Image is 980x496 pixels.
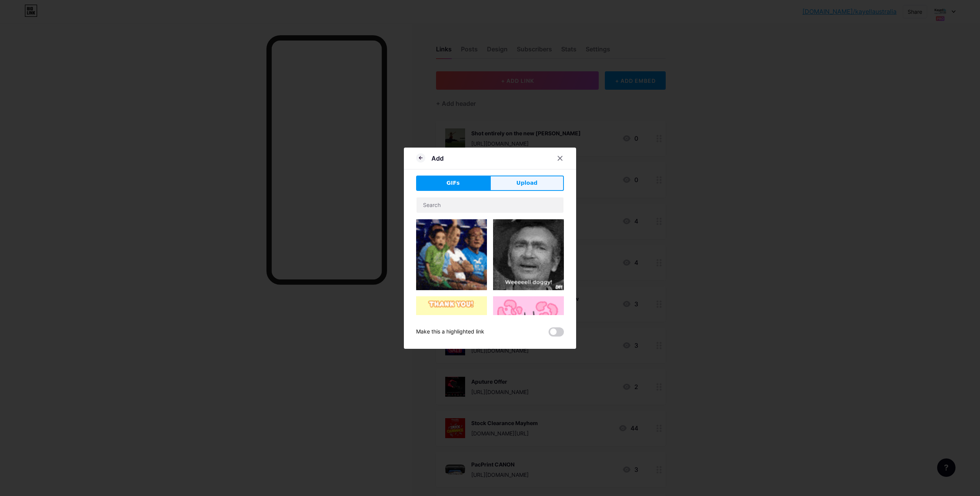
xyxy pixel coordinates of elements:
[416,219,487,290] img: Gihpy
[493,296,564,367] img: Gihpy
[431,154,444,163] div: Add
[446,179,460,187] span: GIFs
[416,296,487,367] img: Gihpy
[416,176,490,191] button: GIFs
[416,197,563,213] input: Search
[493,219,564,290] img: Gihpy
[516,179,537,187] span: Upload
[490,176,564,191] button: Upload
[416,327,484,337] div: Make this a highlighted link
